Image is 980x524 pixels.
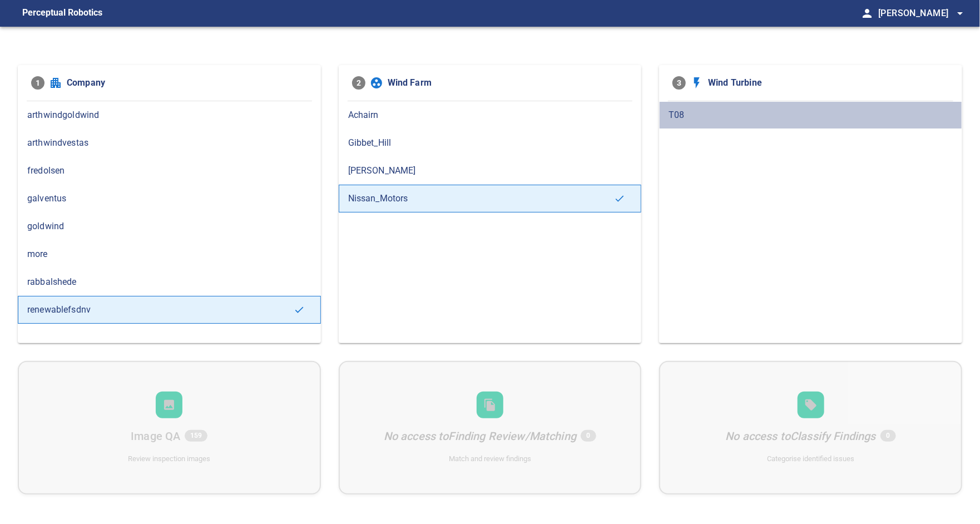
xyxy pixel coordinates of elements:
div: renewablefsdnv [18,296,321,324]
button: [PERSON_NAME] [874,2,967,24]
div: Gibbet_Hill [339,129,642,157]
div: fredolsen [18,157,321,185]
span: arrow_drop_down [953,7,967,20]
span: Nissan_Motors [348,192,615,205]
div: goldwind [18,212,321,240]
div: rabbalshede [18,268,321,296]
span: [PERSON_NAME] [348,164,632,177]
span: Achairn [348,108,632,122]
span: 3 [672,76,686,90]
span: renewablefsdnv [27,303,294,317]
span: Gibbet_Hill [348,136,632,150]
span: Company [67,76,308,90]
span: rabbalshede [27,275,311,289]
div: galventus [18,185,321,212]
span: 2 [352,76,365,90]
span: fredolsen [27,164,311,177]
span: galventus [27,192,311,205]
span: more [27,248,311,261]
div: Nissan_Motors [339,185,642,212]
figcaption: Perceptual Robotics [22,4,102,22]
span: 1 [31,76,44,90]
span: person [860,7,874,20]
div: arthwindvestas [18,129,321,157]
span: arthwindvestas [27,136,311,150]
div: Achairn [339,101,642,129]
span: T08 [669,108,953,122]
span: goldwind [27,220,311,233]
div: more [18,240,321,268]
div: arthwindgoldwind [18,101,321,129]
div: T08 [659,101,962,129]
div: [PERSON_NAME] [339,157,642,185]
span: [PERSON_NAME] [878,6,967,21]
span: Wind Turbine [708,76,949,90]
span: arthwindgoldwind [27,108,311,122]
span: Wind Farm [388,76,628,90]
